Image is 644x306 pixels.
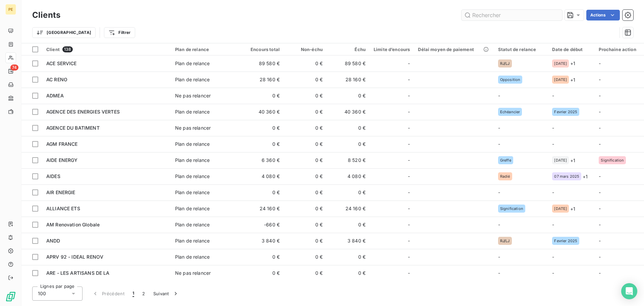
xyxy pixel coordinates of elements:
[241,104,284,120] td: 40 360 €
[500,207,523,211] span: Signification
[554,110,577,114] span: Fevrier 2025
[46,222,100,227] span: AM Renovation Globale
[599,238,601,244] span: -
[621,283,637,299] div: Open Intercom Messenger
[241,136,284,152] td: 0 €
[284,217,327,233] td: 0 €
[175,76,210,83] div: Plan de relance
[554,239,577,243] span: Fevrier 2025
[570,76,575,83] span: + 1
[46,125,100,131] span: AGENCE DU BATIMENT
[500,61,510,65] span: RJ/LJ
[552,47,591,52] div: Date de début
[284,120,327,136] td: 0 €
[175,237,210,244] div: Plan de relance
[599,77,601,82] span: -
[241,120,284,136] td: 0 €
[46,270,110,276] span: ARE - LES ARTISANS DE LA
[241,55,284,72] td: 89 580 €
[570,60,575,67] span: + 1
[601,158,624,162] span: Signification
[583,173,588,180] span: + 1
[46,109,120,115] span: AGENCE DES ENERGIES VERTES
[284,201,327,217] td: 0 €
[599,222,601,227] span: -
[552,222,554,227] span: -
[149,287,183,301] button: Suivant
[327,72,370,88] td: 28 160 €
[284,55,327,72] td: 0 €
[327,249,370,265] td: 0 €
[284,136,327,152] td: 0 €
[554,158,567,162] span: [DATE]
[599,47,644,52] div: Prochaine action
[284,152,327,168] td: 0 €
[599,60,601,66] span: -
[327,233,370,249] td: 3 840 €
[418,47,490,52] div: Délai moyen de paiement
[5,4,16,15] div: PE
[500,239,510,243] span: RJ/LJ
[46,47,60,52] span: Client
[408,173,410,180] span: -
[175,205,210,212] div: Plan de relance
[175,221,210,228] div: Plan de relance
[241,249,284,265] td: 0 €
[408,108,410,115] span: -
[327,104,370,120] td: 40 360 €
[46,238,60,244] span: ANDD
[175,189,210,196] div: Plan de relance
[132,290,134,297] span: 1
[46,206,80,211] span: ALLIANCE ETS
[327,201,370,217] td: 24 160 €
[284,233,327,249] td: 0 €
[175,47,237,52] div: Plan de relance
[241,217,284,233] td: -660 €
[498,93,500,98] span: -
[10,64,18,71] span: 74
[327,136,370,152] td: 0 €
[46,254,103,260] span: APRV 92 - IDEAL RENOV
[408,157,410,164] span: -
[46,157,78,163] span: AIDE ENERGY
[175,254,210,260] div: Plan de relance
[32,9,60,21] h3: Clients
[462,10,562,20] input: Rechercher
[327,55,370,72] td: 89 580 €
[128,287,138,301] button: 1
[552,254,554,260] span: -
[284,72,327,88] td: 0 €
[570,205,575,212] span: + 1
[408,254,410,260] span: -
[62,46,73,52] span: 138
[599,141,601,147] span: -
[327,120,370,136] td: 0 €
[175,173,210,180] div: Plan de relance
[327,217,370,233] td: 0 €
[241,184,284,201] td: 0 €
[46,189,75,195] span: AIR ENERGIE
[408,270,410,276] span: -
[552,93,554,98] span: -
[498,141,500,147] span: -
[175,92,211,99] div: Ne pas relancer
[175,108,210,115] div: Plan de relance
[175,141,210,147] div: Plan de relance
[284,88,327,104] td: 0 €
[241,152,284,168] td: 6 360 €
[38,290,46,297] span: 100
[327,152,370,168] td: 8 520 €
[408,92,410,99] span: -
[599,93,601,98] span: -
[498,222,500,227] span: -
[599,125,601,131] span: -
[284,104,327,120] td: 0 €
[498,270,500,276] span: -
[599,270,601,276] span: -
[241,72,284,88] td: 28 160 €
[284,184,327,201] td: 0 €
[284,168,327,184] td: 0 €
[138,287,149,301] button: 2
[599,254,601,260] span: -
[554,207,567,211] span: [DATE]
